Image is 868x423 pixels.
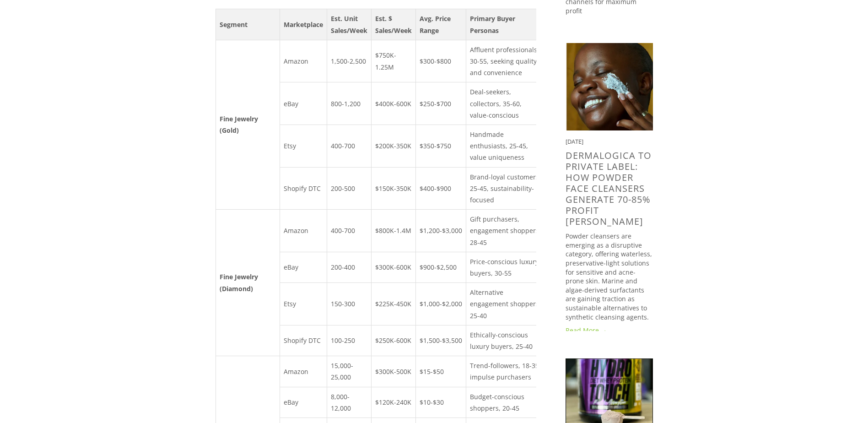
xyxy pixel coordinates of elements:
[466,325,545,356] td: Ethically-conscious luxury buyers, 25-40
[280,283,327,325] td: Etsy
[415,40,466,82] td: $300-$800
[280,325,327,356] td: Shopify DTC
[327,82,371,125] td: 800-1,200
[466,356,545,387] td: Trend-followers, 18-35, impulse purchasers
[327,252,371,282] td: 200-400
[566,149,652,228] a: Dermalogica to Private Label: How Powder Face Cleansers Generate 70-85% Profit [PERSON_NAME]
[280,40,327,82] td: Amazon
[327,210,371,252] td: 400-700
[466,9,545,40] th: Primary Buyer Personas
[280,210,327,252] td: Amazon
[415,167,466,210] td: $400-$900
[415,252,466,282] td: $900-$2,500
[466,283,545,325] td: Alternative engagement shoppers, 25-40
[371,283,415,325] td: $225K-450K
[466,82,545,125] td: Deal-seekers, collectors, 35-60, value-conscious
[466,167,545,210] td: Brand-loyal customers, 25-45, sustainability-focused
[327,167,371,210] td: 200-500
[415,125,466,167] td: $350-$750
[216,210,280,356] td: Fine Jewelry (Diamond)
[216,40,280,209] td: Fine Jewelry (Gold)
[466,40,545,82] td: Affluent professionals, 30-55, seeking quality and convenience
[280,9,327,40] th: Marketplace
[327,40,371,82] td: 1,500-2,500
[566,43,653,130] img: Dermalogica to Private Label: How Powder Face Cleansers Generate 70-85% Profit Margins
[566,326,653,335] a: Read More →
[415,9,466,40] th: Avg. Price Range
[466,252,545,282] td: Price-conscious luxury buyers, 30-55
[415,387,466,418] td: $10-$30
[280,252,327,282] td: eBay
[466,387,545,418] td: Budget-conscious shoppers, 20-45
[371,9,415,40] th: Est. $ Sales/Week
[466,125,545,167] td: Handmade enthusiasts, 25-45, value uniqueness
[371,40,415,82] td: $750K-1.25M
[415,356,466,387] td: $15-$50
[327,356,371,387] td: 15,000-25,000
[371,82,415,125] td: $400K-600K
[280,356,327,387] td: Amazon
[280,82,327,125] td: eBay
[415,283,466,325] td: $1,000-$2,000
[415,210,466,252] td: $1,200-$3,000
[566,232,653,321] p: Powder cleansers are emerging as a disruptive category, offering waterless, preservative-light so...
[327,283,371,325] td: 150-300
[415,325,466,356] td: $1,500-$3,500
[371,356,415,387] td: $300K-500K
[566,137,583,146] time: [DATE]
[371,125,415,167] td: $200K-350K
[327,325,371,356] td: 100-250
[280,125,327,167] td: Etsy
[216,9,280,40] th: Segment
[371,387,415,418] td: $120K-240K
[371,210,415,252] td: $800K-1.4M
[371,167,415,210] td: $150K-350K
[371,252,415,282] td: $300K-600K
[327,9,371,40] th: Est. Unit Sales/Week
[327,125,371,167] td: 400-700
[327,387,371,418] td: 8,000-12,000
[280,387,327,418] td: eBay
[280,167,327,210] td: Shopify DTC
[371,325,415,356] td: $250K-600K
[466,210,545,252] td: Gift purchasers, engagement shoppers, 28-45
[415,82,466,125] td: $250-$700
